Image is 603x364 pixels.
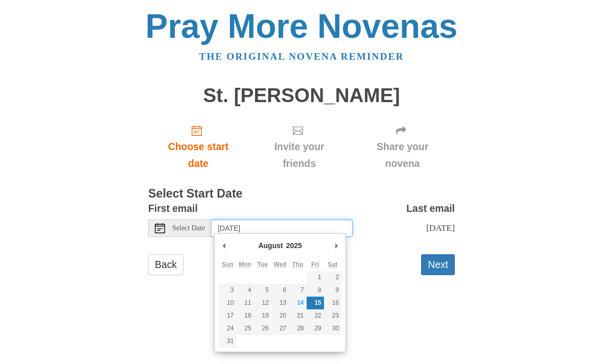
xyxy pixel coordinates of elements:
[254,284,271,297] button: 5
[271,284,289,297] button: 6
[219,297,236,309] button: 10
[331,238,341,253] button: Next Month
[219,335,236,348] button: 31
[324,271,341,284] button: 2
[292,261,303,268] abbr: Thursday
[307,271,324,284] button: 1
[158,138,238,172] span: Choose start date
[258,261,268,268] abbr: Tuesday
[307,297,324,309] button: 15
[289,309,306,322] button: 21
[307,322,324,335] button: 29
[350,116,455,177] div: Click "Next" to confirm your start date first.
[311,261,319,268] abbr: Friday
[259,138,340,172] span: Invite your friends
[236,309,253,322] button: 18
[148,116,248,177] a: Choose start date
[146,7,458,45] a: Pray More Novenas
[222,261,234,268] abbr: Sunday
[271,309,289,322] button: 20
[148,85,455,107] h1: St. [PERSON_NAME]
[239,261,251,268] abbr: Monday
[172,225,205,232] span: Select Date
[307,309,324,322] button: 22
[406,200,455,217] label: Last email
[271,322,289,335] button: 27
[274,261,287,268] abbr: Wednesday
[285,238,304,253] div: 2025
[219,322,236,335] button: 24
[421,254,455,275] button: Next
[257,238,284,253] div: August
[254,322,271,335] button: 26
[254,297,271,309] button: 12
[289,322,306,335] button: 28
[236,297,253,309] button: 11
[219,284,236,297] button: 3
[219,309,236,322] button: 17
[236,284,253,297] button: 4
[289,284,306,297] button: 7
[254,309,271,322] button: 19
[219,238,229,253] button: Previous Month
[271,297,289,309] button: 13
[289,297,306,309] button: 14
[148,200,198,217] label: First email
[248,116,350,177] div: Click "Next" to confirm your start date first.
[148,254,183,275] a: Back
[212,220,353,237] input: Use the arrow keys to pick a date
[148,187,455,201] h3: Select Start Date
[324,284,341,297] button: 9
[360,138,445,172] span: Share your novena
[236,322,253,335] button: 25
[328,261,338,268] abbr: Saturday
[199,51,404,62] a: The original novena reminder
[324,322,341,335] button: 30
[324,297,341,309] button: 16
[324,309,341,322] button: 23
[426,223,455,233] span: [DATE]
[307,284,324,297] button: 8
